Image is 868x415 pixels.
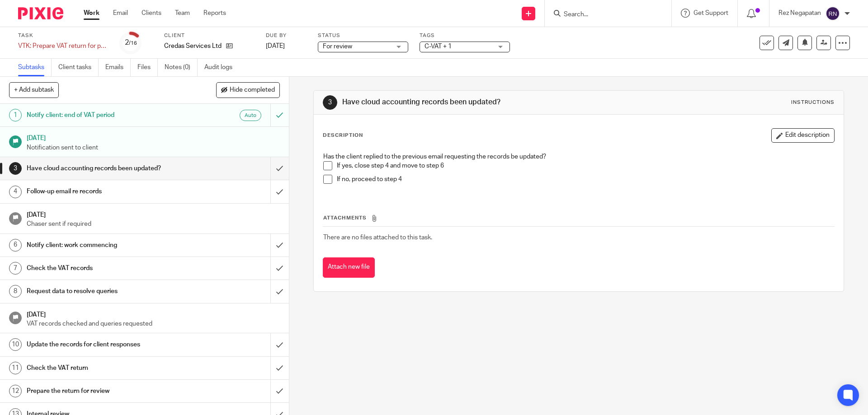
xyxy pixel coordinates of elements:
[9,362,22,374] div: 11
[27,162,183,175] h1: Have cloud accounting records been updated?
[164,42,222,51] p: Credas Services Ltd
[9,162,22,175] div: 3
[27,384,183,398] h1: Prepare the return for review
[18,42,108,51] div: VTK: Prepare VAT return for period to - [DATE]
[323,152,834,161] p: Has the client replied to the previous email requesting the records be updated?
[129,41,137,46] small: /16
[693,10,728,16] span: Get Support
[216,82,280,98] button: Hide completed
[425,43,452,50] span: C-VAT + 1
[9,82,59,98] button: + Add subtask
[18,32,108,39] label: Task
[113,9,128,18] a: Email
[323,257,375,278] button: Attach new file
[342,98,598,107] h1: Have cloud accounting records been updated?
[323,132,363,139] p: Description
[27,108,183,122] h1: Notify client: end of VAT period
[27,308,280,319] h1: [DATE]
[318,32,408,39] label: Status
[27,338,183,351] h1: Update the records for client responses
[323,234,432,241] span: There are no files attached to this task.
[27,185,183,198] h1: Follow-up email re records
[18,59,52,76] a: Subtasks
[791,99,835,106] div: Instructions
[27,361,183,375] h1: Check the VAT return
[230,87,275,94] span: Hide completed
[27,238,183,252] h1: Notify client: work commencing
[771,128,835,143] button: Edit description
[323,95,337,110] div: 3
[27,284,183,298] h1: Request data to resolve queries
[164,32,255,39] label: Client
[175,9,190,18] a: Team
[323,215,367,220] span: Attachments
[9,385,22,397] div: 12
[337,161,834,170] p: If yes, close step 4 and move to step 6
[84,9,99,18] a: Work
[323,43,352,50] span: For review
[27,143,280,152] p: Notification sent to client
[165,59,198,76] a: Notes (0)
[27,208,280,219] h1: [DATE]
[27,131,280,143] h1: [DATE]
[337,175,834,184] p: If no, proceed to step 4
[266,32,307,39] label: Due by
[142,9,161,18] a: Clients
[266,43,285,49] span: [DATE]
[27,319,280,328] p: VAT records checked and queries requested
[27,219,280,228] p: Chaser sent if required
[9,109,22,121] div: 1
[204,59,239,76] a: Audit logs
[105,59,131,76] a: Emails
[420,32,510,39] label: Tags
[203,9,226,18] a: Reports
[9,262,22,275] div: 7
[58,59,99,76] a: Client tasks
[27,261,183,275] h1: Check the VAT records
[137,59,158,76] a: Files
[9,186,22,198] div: 4
[9,338,22,351] div: 10
[563,11,644,19] input: Search
[9,285,22,298] div: 8
[240,110,261,121] div: Auto
[826,6,840,21] img: svg%3E
[18,7,63,19] img: Pixie
[9,239,22,252] div: 6
[125,37,137,48] div: 2
[18,42,108,51] div: VTK: Prepare VAT return for period to - August 2025
[778,9,821,18] p: Rez Negapatan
